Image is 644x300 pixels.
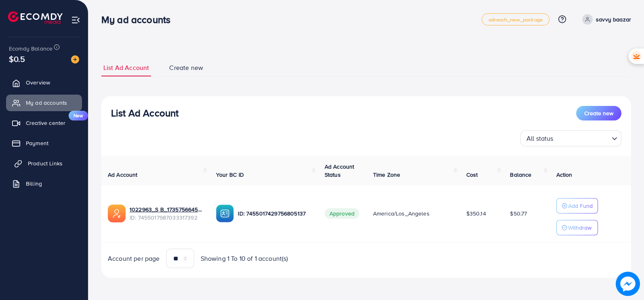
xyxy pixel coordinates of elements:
span: Product Links [28,159,63,167]
img: ic-ads-acc.e4c84228.svg [108,205,126,222]
span: New [69,111,88,120]
p: Withdraw [568,223,592,232]
a: Payment [6,135,82,151]
span: Account per page [108,254,160,263]
a: adreach_new_package [482,13,550,25]
span: Ad Account Status [325,163,355,179]
span: Create new [169,63,203,72]
span: My ad accounts [26,99,67,107]
span: Create new [584,109,613,117]
img: image [616,272,640,296]
h3: My ad accounts [101,14,177,25]
img: image [71,55,79,63]
span: Your BC ID [216,171,244,179]
span: Action [556,171,573,179]
button: Create new [576,106,621,120]
p: Add Fund [568,201,593,211]
span: Billing [26,180,42,188]
p: ID: 7455017429756805137 [238,209,311,218]
input: Search for option [556,131,608,144]
span: Showing 1 To 10 of 1 account(s) [201,254,288,263]
span: $50.77 [510,209,527,218]
img: logo [8,11,63,24]
img: ic-ba-acc.ded83a64.svg [216,205,234,222]
span: adreach_new_package [489,17,543,22]
span: Approved [325,208,359,219]
img: menu [71,15,80,25]
button: Add Fund [556,198,598,213]
span: Payment [26,139,48,147]
span: Creative center [26,119,65,127]
a: savvy baazar [579,14,631,25]
span: $350.14 [466,209,486,218]
div: Search for option [520,130,621,146]
a: Billing [6,175,82,192]
span: Time Zone [373,171,400,179]
span: $0.5 [9,53,25,65]
a: Product Links [6,155,82,171]
span: America/Los_Angeles [373,209,430,218]
span: Overview [26,78,50,87]
a: Overview [6,74,82,91]
a: 1022963_S B_1735756645445 [130,205,203,213]
span: Balance [510,171,531,179]
button: Withdraw [556,220,598,235]
span: Cost [466,171,478,179]
span: ID: 7455017987033317392 [130,213,203,222]
span: All status [525,133,555,144]
span: Ad Account [108,171,138,179]
a: Creative centerNew [6,115,82,131]
div: <span class='underline'>1022963_S B_1735756645445</span></br>7455017987033317392 [130,205,203,222]
span: Ecomdy Balance [9,44,52,53]
a: My ad accounts [6,95,82,111]
p: savvy baazar [596,15,631,24]
span: List Ad Account [103,63,149,72]
h3: List Ad Account [111,107,178,119]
